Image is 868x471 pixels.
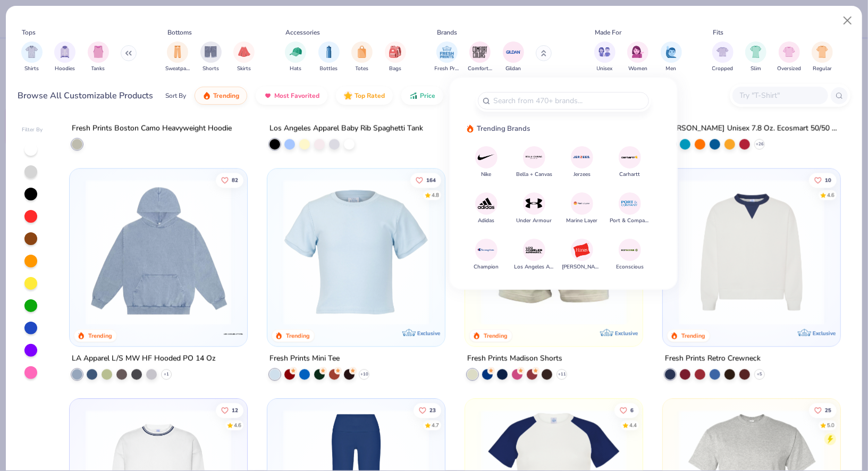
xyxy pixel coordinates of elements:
span: 164 [426,177,435,182]
button: Like [808,402,836,417]
div: 4.7 [431,421,439,429]
div: filter for Hoodies [54,41,75,73]
img: Bella + Canvas [525,148,543,166]
span: + 1 [164,371,169,377]
span: Econscious [616,263,644,271]
span: Tanks [91,65,105,73]
div: filter for Gildan [503,41,524,73]
div: filter for Women [627,41,648,73]
div: filter for Fresh Prints [435,41,459,73]
span: Shorts [203,65,219,73]
img: Totes Image [356,46,368,58]
div: [PERSON_NAME] Unisex 7.8 Oz. Ecosmart 50/50 Pullover Hooded Sweatshirt [665,122,838,135]
span: Jerzees [574,171,591,179]
span: 12 [231,407,238,413]
span: Trending Brands [477,124,530,134]
span: Bella + Canvas [516,171,552,179]
button: Port & CompanyPort & Company [610,192,650,225]
div: filter for Tanks [88,41,109,73]
span: Exclusive [417,330,440,337]
button: filter button [351,41,373,73]
span: Exclusive [813,330,836,337]
span: + 11 [558,371,566,377]
span: Skirts [237,65,251,73]
div: filter for Shorts [200,41,222,73]
span: Gildan [505,65,521,73]
img: most_fav.gif [264,91,272,100]
span: Oversized [777,65,801,73]
span: Slim [751,65,761,73]
div: filter for Oversized [777,41,801,73]
span: Sweatpants [165,65,190,73]
button: Like [808,172,836,187]
span: Comfort Colors [468,65,492,73]
div: filter for Bags [385,41,406,73]
span: Regular [813,65,832,73]
img: Shorts Image [205,46,217,58]
button: filter button [88,41,109,73]
img: 0b36415c-0ef8-46e2-923f-33ab1d72e329 [632,179,788,325]
span: 23 [429,407,435,413]
span: Price [420,91,435,100]
span: Adidas [478,217,494,225]
span: Shirts [24,65,39,73]
div: LA Apparel L/S MW HF Hooded PO 14 Oz [72,352,216,365]
span: Carhartt [619,171,640,179]
span: 25 [824,407,831,413]
button: ChampionChampion [474,239,499,271]
img: Hoodies Image [59,46,71,58]
button: Bella + CanvasBella + Canvas [516,146,552,179]
div: Brands [437,28,457,37]
span: 6 [630,407,633,413]
span: 82 [231,177,238,182]
div: filter for Skirts [233,41,255,73]
button: filter button [712,41,734,73]
div: filter for Comfort Colors [468,41,492,73]
button: filter button [594,41,616,73]
span: Top Rated [355,91,385,100]
div: filter for Unisex [594,41,616,73]
span: Totes [356,65,369,73]
span: Under Armour [516,217,552,225]
button: filter button [165,41,190,73]
button: filter button [233,41,255,73]
span: Marine Layer [566,217,597,225]
img: Hanes [572,241,591,259]
div: filter for Cropped [712,41,734,73]
img: Shirts Image [26,46,38,58]
div: Accessories [286,28,321,37]
img: trending.gif [203,91,211,100]
img: Slim Image [750,46,762,58]
img: Regular Image [816,46,829,58]
button: Like [215,402,243,417]
img: 57e454c6-5c1c-4246-bc67-38b41f84003c [476,179,632,325]
span: Nike [481,171,491,179]
span: Hoodies [55,65,75,73]
img: Comfort Colors Image [472,44,488,60]
div: Fresh Prints Boston Camo Heavyweight Hoodie [72,122,232,135]
img: Econscious [620,241,639,259]
span: Men [666,65,677,73]
div: Bottoms [168,28,192,37]
button: filter button [21,41,43,73]
button: Like [614,402,638,417]
button: filter button [812,41,833,73]
button: Marine LayerMarine Layer [566,192,597,225]
div: Fresh Prints Mini Tee [269,352,340,365]
div: filter for Totes [351,41,373,73]
img: Bags Image [389,46,401,58]
button: Los Angeles ApparelLos Angeles Apparel [514,239,554,271]
div: 5.0 [827,421,834,429]
img: Oversized Image [783,46,795,58]
span: + 10 [360,371,368,377]
button: Like [410,172,441,187]
span: Trending [213,91,239,100]
span: Port & Company [610,217,650,225]
div: Fresh Prints Retro Crewneck [665,352,761,365]
button: NikeNike [475,146,498,179]
span: Champion [474,263,499,271]
div: Tops [22,28,36,37]
img: Adidas [477,194,495,213]
div: 4.6 [233,421,241,429]
div: filter for Hats [285,41,306,73]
